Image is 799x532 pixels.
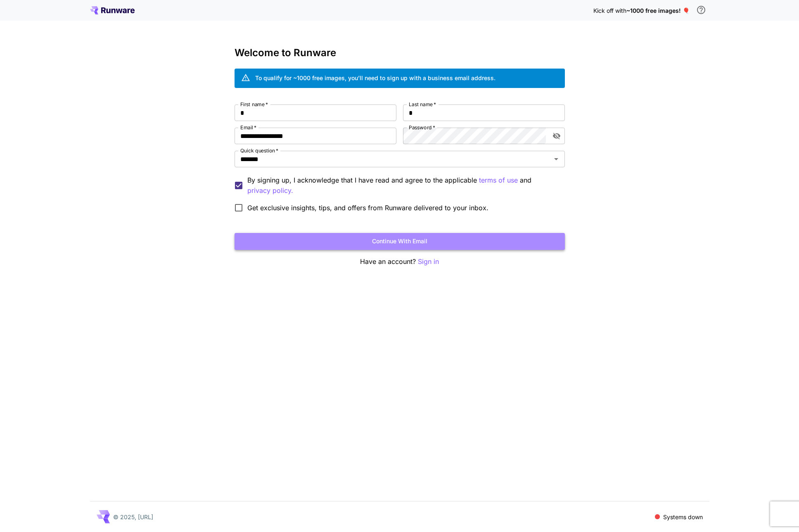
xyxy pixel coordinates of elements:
span: ~1000 free images! 🎈 [626,7,690,14]
button: In order to qualify for free credit, you need to sign up with a business email address and click ... [693,2,709,18]
span: Kick off with [593,7,626,14]
p: By signing up, I acknowledge that I have read and agree to the applicable and [247,175,558,196]
p: Have an account? [235,256,565,267]
button: Continue with email [235,233,565,250]
label: Password [409,124,435,131]
p: privacy policy. [247,185,293,196]
label: Email [240,124,256,131]
button: By signing up, I acknowledge that I have read and agree to the applicable terms of use and [247,185,293,196]
label: Quick question [240,147,278,154]
span: Get exclusive insights, tips, and offers from Runware delivered to your inbox. [247,203,488,213]
p: Systems down [663,513,703,521]
div: To qualify for ~1000 free images, you’ll need to sign up with a business email address. [255,74,496,82]
label: Last name [409,101,436,108]
button: Sign in [418,256,439,267]
h3: Welcome to Runware [235,47,565,59]
button: toggle password visibility [549,128,564,143]
button: By signing up, I acknowledge that I have read and agree to the applicable and privacy policy. [479,175,518,185]
p: © 2025, [URL] [113,513,153,521]
p: terms of use [479,175,518,185]
label: First name [240,101,268,108]
button: Open [550,153,562,165]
